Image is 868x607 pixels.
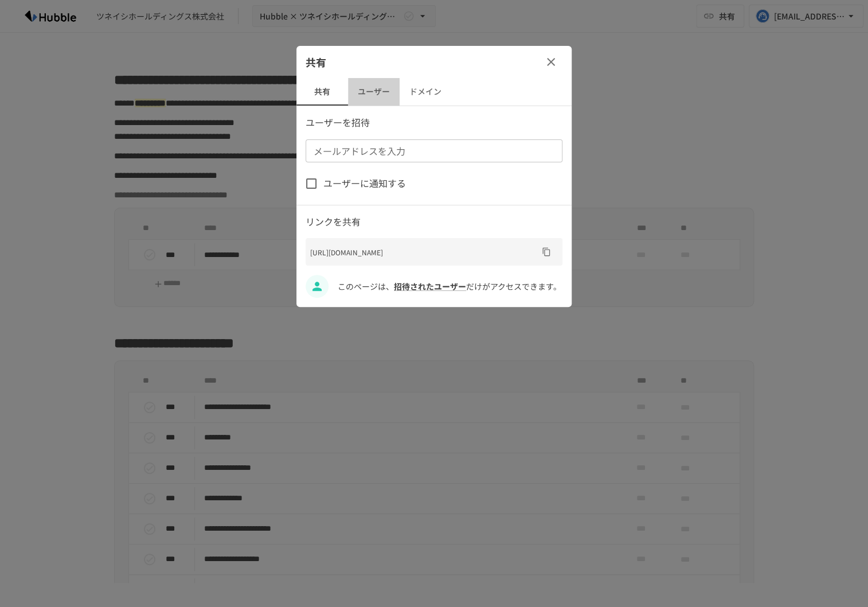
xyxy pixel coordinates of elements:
[306,115,562,130] p: ユーザーを招待
[400,78,451,106] button: ドメイン
[306,215,562,229] p: リンクを共有
[394,281,466,292] a: 招待されたユーザー
[323,176,406,191] span: ユーザーに通知する
[296,46,572,78] div: 共有
[537,243,556,261] button: URLをコピー
[310,247,537,258] p: [URL][DOMAIN_NAME]
[296,78,348,106] button: 共有
[348,78,400,106] button: ユーザー
[338,280,562,293] p: このページは、 だけがアクセスできます。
